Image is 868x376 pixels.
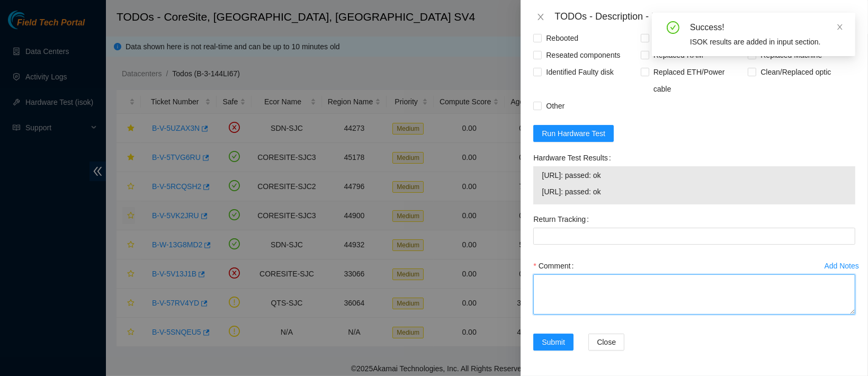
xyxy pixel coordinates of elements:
textarea: Comment [533,274,855,315]
button: Close [533,12,548,22]
span: Other [542,97,569,114]
span: Submit [542,336,565,348]
span: [URL]: passed: ok [542,186,847,198]
label: Return Tracking [533,211,593,228]
div: Add Notes [825,262,859,270]
input: Return Tracking [533,228,855,245]
span: Clean/Replaced optic [756,64,835,80]
button: Submit [533,334,574,351]
div: Success! [690,21,843,34]
button: Add Notes [824,257,860,274]
span: [URL]: passed: ok [542,169,847,181]
div: TODOs - Description - B-V-5UZAX3N [554,8,855,25]
button: Run Hardware Test [533,125,614,142]
span: Reseated components [542,47,624,64]
span: Replaced ETH/Power cable [649,64,748,97]
span: Replaced RAM [649,47,708,64]
div: ISOK results are added in input section. [690,36,843,48]
span: Run Hardware Test [542,128,605,139]
label: Hardware Test Results [533,149,615,166]
span: Rescued [649,30,687,47]
span: close [836,23,844,31]
span: close [536,13,545,21]
span: Close [597,336,616,348]
span: check-circle [667,21,679,34]
label: Comment [533,257,578,274]
span: Identified Faulty disk [542,64,618,80]
span: Rebooted [542,30,583,47]
button: Close [588,334,624,351]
